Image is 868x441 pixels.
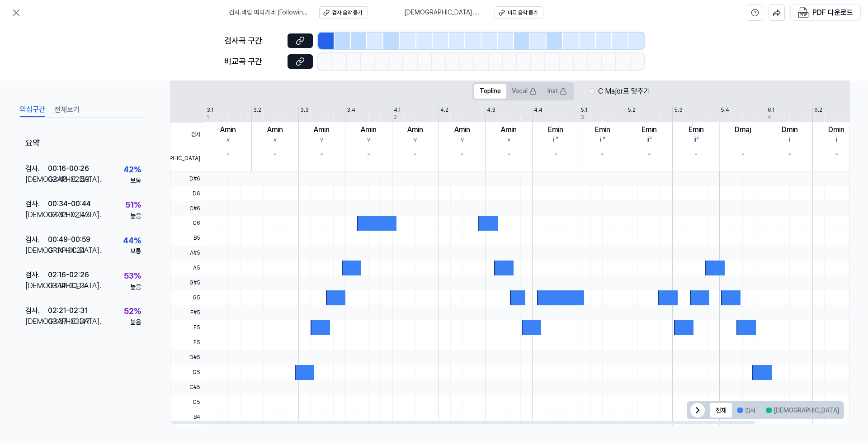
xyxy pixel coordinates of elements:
[461,135,464,144] div: v
[170,335,205,350] span: E5
[721,106,729,114] div: 5.4
[694,149,698,160] div: -
[170,305,205,320] span: F#5
[123,234,141,247] div: 44 %
[554,160,557,169] div: -
[274,160,276,169] div: -
[367,149,370,160] div: -
[25,209,48,220] div: [DEMOGRAPHIC_DATA] .
[501,124,517,135] div: Amin
[835,160,838,169] div: -
[598,86,650,97] label: C Major로 맞추기
[124,270,141,283] div: 53 %
[25,163,48,174] div: 검사 .
[695,160,698,169] div: -
[768,106,774,114] div: 6.1
[170,275,205,290] span: G#5
[836,135,837,144] div: i
[170,147,205,171] span: [DEMOGRAPHIC_DATA]
[798,7,809,18] img: PDF Download
[130,247,141,256] div: 보통
[507,135,510,144] div: v
[274,135,277,144] div: v
[224,55,282,68] div: 비교곡 구간
[130,318,141,327] div: 높음
[48,163,89,174] div: 00:16 - 00:26
[394,114,397,121] div: 2
[170,216,205,231] span: C6
[747,5,763,21] button: help
[130,212,141,221] div: 높음
[207,114,209,121] div: 1
[125,199,141,212] div: 51 %
[454,124,470,135] div: Amin
[407,124,423,135] div: Amin
[674,106,683,114] div: 5.3
[170,380,205,395] span: C#5
[170,320,205,335] span: F5
[48,305,87,316] div: 02:21 - 02:31
[170,365,205,380] span: D5
[461,149,464,160] div: -
[124,305,141,318] div: 52 %
[123,163,141,176] div: 42 %
[394,106,401,114] div: 4.1
[789,135,790,144] div: i
[170,231,205,246] span: B5
[48,209,90,220] div: 02:33 - 02:43
[229,8,308,17] span: 검사 . 바람 따라가네 (Following the Wind)
[130,176,141,185] div: 보통
[226,135,230,144] div: v
[648,149,651,160] div: -
[367,160,370,169] div: -
[646,135,652,144] div: ii°
[48,245,85,256] div: 01:14 - 01:24
[314,124,330,135] div: Amin
[48,280,89,291] div: 03:14 - 03:24
[224,34,282,47] div: 검사곡 구간
[367,135,370,144] div: v
[741,160,744,169] div: -
[542,84,572,99] button: Inst
[732,403,761,417] button: 검사
[48,234,90,245] div: 00:49 - 00:59
[508,9,538,17] div: 비교 음악 듣기
[48,174,90,185] div: 02:48 - 02:59
[782,124,798,135] div: Dmin
[267,124,283,135] div: Amin
[487,106,495,114] div: 4.3
[741,149,745,160] div: -
[220,124,236,135] div: Amin
[54,103,80,117] button: 전체보기
[534,106,542,114] div: 4.4
[170,395,205,410] span: C5
[710,403,732,417] button: 전체
[300,106,309,114] div: 3.3
[332,9,362,17] div: 검사 음악 듣기
[693,135,699,144] div: ii°
[553,135,558,144] div: ii°
[253,106,261,114] div: 3.2
[506,84,542,99] button: Vocal
[170,186,205,201] span: D6
[25,305,48,316] div: 검사 .
[796,5,855,20] button: PDF 다운로드
[320,149,323,160] div: -
[735,124,751,135] div: Dmaj
[440,106,448,114] div: 4.2
[814,106,822,114] div: 6.2
[601,149,604,160] div: -
[580,106,587,114] div: 5.1
[508,160,510,169] div: -
[321,160,323,169] div: -
[595,124,610,135] div: Emin
[361,124,377,135] div: Amin
[274,149,277,160] div: -
[768,114,771,121] div: 4
[25,270,48,280] div: 검사 .
[600,135,605,144] div: ii°
[495,6,543,19] a: 비교 음악 듣기
[227,160,230,169] div: -
[25,234,48,245] div: 검사 .
[25,174,48,185] div: [DEMOGRAPHIC_DATA] .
